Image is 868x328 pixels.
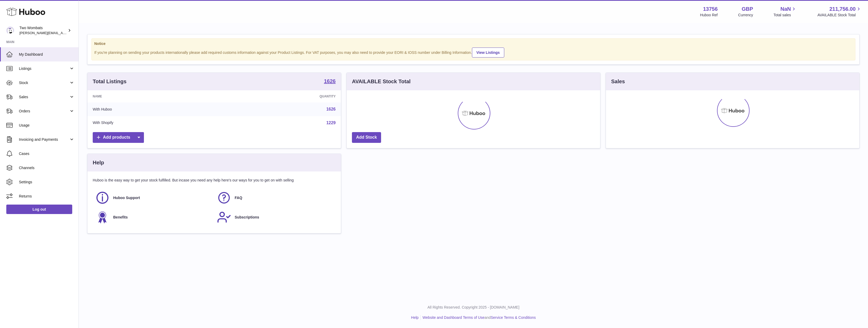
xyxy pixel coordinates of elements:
div: If you're planning on sending your products internationally please add required customs informati... [94,47,853,58]
strong: 13756 [703,6,718,13]
div: Two Wombats [19,25,67,35]
span: Cases [19,151,75,156]
span: Usage [19,123,75,128]
span: NaN [780,6,791,13]
td: With Shopify [87,116,224,130]
h3: AVAILABLE Stock Total [352,78,410,85]
span: [PERSON_NAME][EMAIL_ADDRESS][DOMAIN_NAME] [19,31,105,35]
h3: Sales [611,78,625,85]
strong: Notice [94,41,853,46]
a: Service Terms & Conditions [491,315,536,320]
li: and [421,315,536,320]
a: 1626 [326,107,336,111]
span: Total sales [773,13,797,18]
div: Currency [738,13,753,18]
td: With Huboo [87,102,224,116]
a: NaN Total sales [773,6,797,18]
a: Website and Dashboard Terms of Use [423,315,485,320]
span: Invoicing and Payments [19,137,69,142]
div: Huboo Ref [700,13,718,18]
a: Log out [6,205,72,214]
a: Subscriptions [217,210,333,224]
h3: Total Listings [93,78,127,85]
h3: Help [93,159,104,166]
span: FAQ [235,195,242,200]
a: 1229 [326,121,336,125]
a: Add products [93,132,144,143]
span: My Dashboard [19,52,75,57]
p: All Rights Reserved. Copyright 2025 - [DOMAIN_NAME] [83,305,864,310]
span: Settings [19,180,75,185]
span: Huboo Support [113,195,140,200]
a: 1626 [324,79,336,85]
strong: GBP [742,6,753,13]
span: Listings [19,66,69,71]
strong: 1626 [324,79,336,84]
span: Subscriptions [235,215,259,220]
a: Add Stock [352,132,381,143]
th: Name [87,90,224,102]
th: Quantity [224,90,341,102]
a: View Listings [472,48,504,58]
span: 211,756.00 [829,6,856,13]
span: Returns [19,194,75,199]
a: FAQ [217,191,333,205]
p: Huboo is the easy way to get your stock fulfilled. But incase you need any help here's our ways f... [93,178,336,183]
a: 211,756.00 AVAILABLE Stock Total [817,6,862,18]
span: Sales [19,95,69,100]
span: Channels [19,165,75,170]
span: AVAILABLE Stock Total [817,13,862,18]
span: Benefits [113,215,128,220]
a: Help [411,315,419,320]
span: Stock [19,80,69,85]
span: Orders [19,109,69,114]
a: Huboo Support [95,191,212,205]
img: alan@twowombats.com [6,27,14,34]
a: Benefits [95,210,212,224]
